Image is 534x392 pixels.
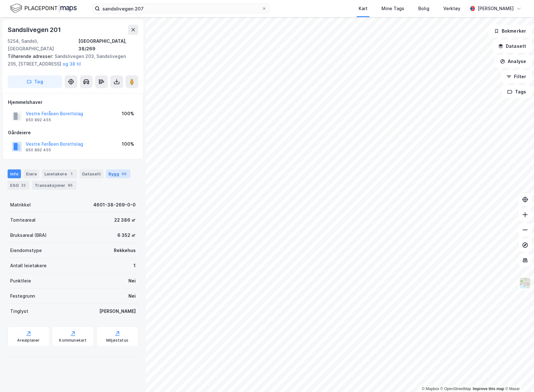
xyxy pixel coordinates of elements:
[8,53,133,68] div: Sandslivegen 203, Sandslivegen 205, [STREET_ADDRESS]
[42,169,77,178] div: Leietakere
[128,277,136,285] div: Nei
[495,55,531,68] button: Analyse
[359,5,368,12] div: Kart
[418,5,429,12] div: Bolig
[8,129,138,136] div: Gårdeiere
[8,54,55,59] span: Tilhørende adresser:
[93,201,136,209] div: 4601-38-269-0-0
[23,169,39,178] div: Eiere
[8,98,138,106] div: Hjemmelshaver
[114,247,136,254] div: Rekkehus
[8,75,62,88] button: Tag
[122,140,134,148] div: 100%
[133,262,136,269] div: 1
[10,231,47,239] div: Bruksareal (BRA)
[502,362,534,392] iframe: Chat Widget
[10,292,35,300] div: Festegrunn
[17,338,40,343] div: Arealplaner
[32,181,76,190] div: Transaksjoner
[20,182,27,188] div: 22
[99,307,136,315] div: [PERSON_NAME]
[120,171,128,177] div: 50
[100,4,262,13] input: Søk på adresse, matrikkel, gårdeiere, leietakere eller personer
[106,169,130,178] div: Bygg
[67,182,74,188] div: 95
[493,40,531,53] button: Datasett
[502,362,534,392] div: Kontrollprogram for chat
[26,148,51,153] div: 950 892 455
[80,169,103,178] div: Datasett
[117,231,136,239] div: 6 352 ㎡
[128,292,136,300] div: Nei
[10,307,28,315] div: Tinglyst
[10,3,77,14] img: logo.f888ab2527a4732fd821a326f86c7f29.svg
[68,171,75,177] div: 1
[502,85,531,98] button: Tags
[8,169,21,178] div: Info
[440,387,471,391] a: OpenStreetMap
[519,277,531,289] img: Z
[8,181,29,190] div: ESG
[10,277,31,285] div: Punktleie
[381,5,404,12] div: Mine Tags
[122,110,134,117] div: 100%
[422,387,439,391] a: Mapbox
[10,262,47,269] div: Antall leietakere
[478,5,514,12] div: [PERSON_NAME]
[26,117,51,123] div: 950 892 455
[501,70,531,83] button: Filter
[114,216,136,224] div: 22 386 ㎡
[78,37,138,53] div: [GEOGRAPHIC_DATA], 38/269
[8,25,62,35] div: Sandslivegen 201
[489,25,531,37] button: Bokmerker
[443,5,460,12] div: Verktøy
[10,201,31,209] div: Matrikkel
[59,338,87,343] div: Kommunekart
[473,387,504,391] a: Improve this map
[8,37,78,53] div: 5254, Sandsli, [GEOGRAPHIC_DATA]
[106,338,128,343] div: Miljøstatus
[10,216,36,224] div: Tomteareal
[10,247,42,254] div: Eiendomstype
